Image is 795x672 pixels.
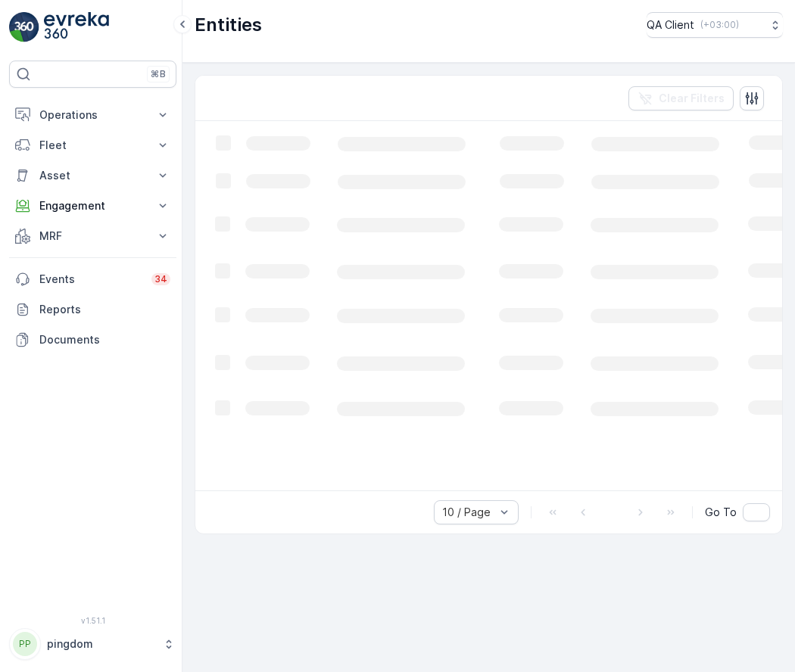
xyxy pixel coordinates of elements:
[39,272,142,287] p: Events
[39,198,146,213] p: Engagement
[39,229,146,244] p: MRF
[9,294,176,325] a: Reports
[39,138,146,153] p: Fleet
[13,632,37,656] div: PP
[9,628,176,660] button: PPpingdom
[39,168,146,183] p: Asset
[700,19,739,31] p: ( +03:00 )
[39,107,146,123] p: Operations
[195,13,262,37] p: Entities
[647,17,694,33] p: QA Client
[9,130,176,160] button: Fleet
[628,86,734,110] button: Clear Filters
[44,12,109,42] img: logo_light-DOdMpM7g.png
[9,191,176,221] button: Engagement
[9,616,176,625] span: v 1.51.1
[9,221,176,251] button: MRF
[9,100,176,130] button: Operations
[9,264,176,294] a: Events34
[705,505,737,520] span: Go To
[647,12,783,38] button: QA Client(+03:00)
[151,68,166,80] p: ⌘B
[47,636,155,652] p: pingdom
[39,302,170,317] p: Reports
[9,160,176,191] button: Asset
[154,273,167,285] p: 34
[9,325,176,355] a: Documents
[39,332,170,347] p: Documents
[659,91,725,106] p: Clear Filters
[9,12,39,42] img: logo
